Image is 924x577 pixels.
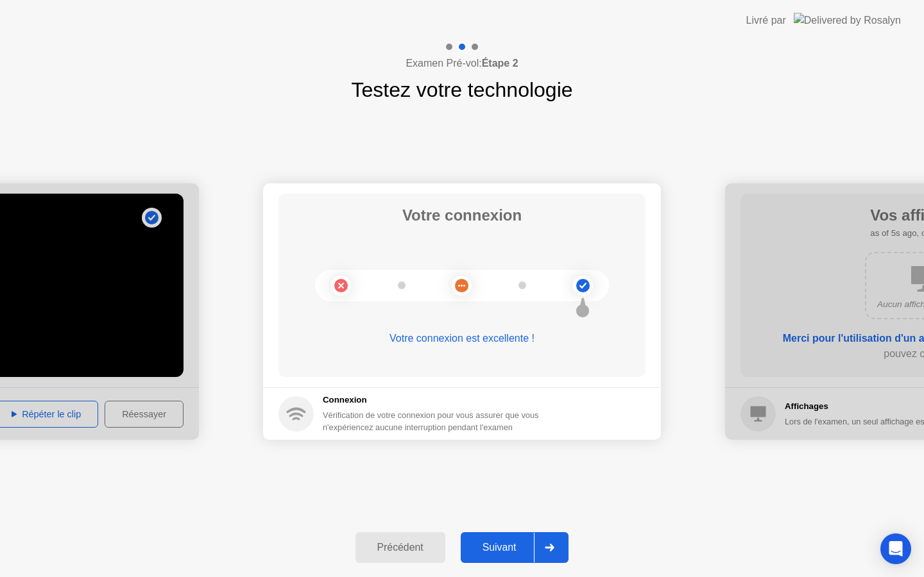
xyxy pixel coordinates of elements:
b: Étape 2 [482,58,518,69]
h5: Connexion [323,394,540,406]
button: Précédent [355,532,445,563]
h4: Examen Pré-vol: [406,56,518,71]
div: Vérification de votre connexion pour vous assurer que vous n'expériencez aucune interruption pend... [323,409,540,433]
div: Open Intercom Messenger [880,533,911,564]
div: Suivant [465,542,535,553]
div: Votre connexion est excellente ! [278,331,646,346]
div: Précédent [359,542,441,553]
h1: Testez votre technologie [351,74,572,105]
h1: Votre connexion [402,204,522,227]
button: Suivant [461,532,569,563]
div: Livré par [746,13,786,28]
img: Delivered by Rosalyn [794,13,901,28]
